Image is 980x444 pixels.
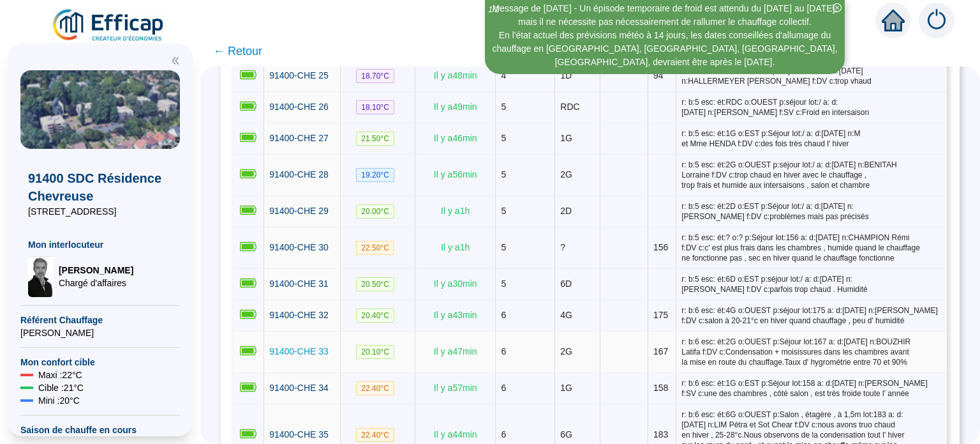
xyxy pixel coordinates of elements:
[20,314,180,326] span: Référent Chauffage
[681,274,942,295] span: r: b:5 esc: ét:6D o:EST p:séjour lot:/ a: d:[DATE] n:[PERSON_NAME] f:DV c:parfois trop chaud . Hu...
[356,204,394,218] span: 20.00 °C
[560,429,572,440] span: 6G
[20,356,180,369] span: Mon confort cible
[269,242,329,252] span: 91400-CHE 30
[501,133,506,143] span: 5
[488,4,500,14] i: 1 / 2
[269,345,329,358] a: 91400-CHE 33
[434,102,477,112] span: Il y a 49 min
[356,309,394,323] span: 20.40 °C
[269,69,329,82] a: 91400-CHE 25
[653,429,668,440] span: 183
[681,97,942,118] span: r: b:5 esc: ét:RDC o:OUEST p:séjour lot:/ a: d:[DATE] n:[PERSON_NAME] f:SV c:Froid en intersaison
[51,8,167,43] img: efficap energie logo
[269,132,329,145] a: 91400-CHE 27
[269,428,329,441] a: 91400-CHE 35
[501,346,506,356] span: 6
[269,70,329,80] span: 91400-CHE 25
[441,242,470,252] span: Il y a 1 h
[681,66,942,86] span: r: b:4 esc: ét:1D o:OUEST p:Séjour lot:94 a: d:[DATE] n:HALLERMEYER [PERSON_NAME] f:DV c:trop vhaud
[38,394,80,407] span: Mini : 20 °C
[560,242,565,252] span: ?
[434,70,477,80] span: Il y a 48 min
[269,277,329,291] a: 91400-CHE 31
[681,378,942,399] span: r: b:6 esc: ét:1G o:EST p:Séjour lot:158 a: d:[DATE] n:[PERSON_NAME] f:SV c:une des chambres , cô...
[501,169,506,180] span: 5
[441,206,470,216] span: Il y a 1 h
[681,201,942,222] span: r: b:5 esc: ét:2D o:EST p:Séjour lot:/ a: d:[DATE] n:[PERSON_NAME] f:DV c:problèmes mais pas préc...
[919,3,954,38] img: alerts
[356,428,394,442] span: 22.40 °C
[434,346,477,356] span: Il y a 47 min
[434,279,477,289] span: Il y a 30 min
[653,310,668,320] span: 175
[356,132,394,146] span: 21.50 °C
[434,310,477,320] span: Il y a 43 min
[560,383,572,393] span: 1G
[501,242,506,252] span: 5
[356,381,394,395] span: 22.40 °C
[560,310,572,320] span: 4G
[501,70,506,80] span: 4
[681,337,942,367] span: r: b:6 esc: ét:2G o:OUEST p:Séjour lot:167 a: d:[DATE] n:BOUZHIR Latifa f:DV c:Condensation + moi...
[269,429,329,440] span: 91400-CHE 35
[28,169,172,205] span: 91400 SDC Résidence Chevreuse
[560,206,572,216] span: 2D
[20,326,180,339] span: [PERSON_NAME]
[38,381,84,394] span: Cible : 21 °C
[269,310,329,320] span: 91400-CHE 32
[356,345,394,359] span: 20.10 °C
[356,69,394,83] span: 18.70 °C
[560,346,572,356] span: 2G
[501,310,506,320] span: 6
[653,242,668,252] span: 156
[269,381,329,395] a: 91400-CHE 34
[487,29,843,69] div: En l'état actuel des prévisions météo à 14 jours, les dates conseillées d'allumage du chauffage e...
[269,279,329,289] span: 91400-CHE 31
[269,100,329,114] a: 91400-CHE 26
[681,233,942,263] span: r: b:5 esc: ét:? o:? p:Séjour lot:156 a: d:[DATE] n:CHAMPION Rémi f:DV c:c' est plus frais dans l...
[28,238,172,251] span: Mon interlocuteur
[560,102,579,112] span: RDC
[269,102,329,112] span: 91400-CHE 26
[213,42,262,60] span: ← Retour
[501,206,506,216] span: 5
[882,9,905,32] span: home
[434,169,477,180] span: Il y a 56 min
[269,133,329,143] span: 91400-CHE 27
[833,3,842,12] span: close-circle
[269,204,329,218] a: 91400-CHE 29
[434,133,477,143] span: Il y a 46 min
[59,277,133,289] span: Chargé d'affaires
[269,241,329,254] a: 91400-CHE 30
[501,383,506,393] span: 6
[501,279,506,289] span: 5
[434,383,477,393] span: Il y a 57 min
[269,206,329,216] span: 91400-CHE 29
[269,309,329,322] a: 91400-CHE 32
[681,128,942,149] span: r: b:5 esc: ét:1G o:EST p:Séjour lot:/ a: d:[DATE] n:M et Mme HENDA f:DV c:des fois très chaud l'...
[501,102,506,112] span: 5
[269,383,329,393] span: 91400-CHE 34
[38,369,82,381] span: Maxi : 22 °C
[560,279,572,289] span: 6D
[487,2,843,29] div: Message de [DATE] - Un épisode temporaire de froid est attendu du [DATE] au [DATE], mais il ne né...
[434,429,477,440] span: Il y a 44 min
[28,205,172,218] span: [STREET_ADDRESS]
[171,56,180,65] span: double-left
[28,256,54,297] img: Chargé d'affaires
[356,277,394,291] span: 20.50 °C
[20,424,180,436] span: Saison de chauffe en cours
[653,70,664,80] span: 94
[560,70,572,80] span: 1D
[269,168,329,181] a: 91400-CHE 28
[501,429,506,440] span: 6
[681,305,942,326] span: r: b:6 esc: ét:4G o:OUEST p:séjour lot:175 a: d:[DATE] n:[PERSON_NAME] f:DV c:salon à 20-21°c en ...
[653,346,668,356] span: 167
[269,169,329,180] span: 91400-CHE 28
[681,160,942,190] span: r: b:5 esc: ét:2G o:OUEST p:séjour lot:/ a: d:[DATE] n:BENITAH Lorraine f:DV c:trop chaud en hive...
[356,168,394,182] span: 19.20 °C
[653,383,668,393] span: 158
[560,133,572,143] span: 1G
[560,169,572,180] span: 2G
